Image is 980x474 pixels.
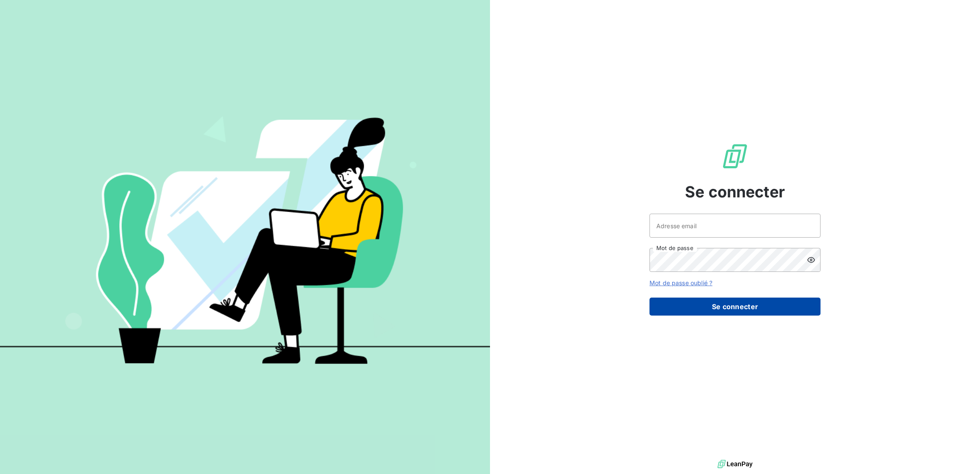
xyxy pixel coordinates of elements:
[717,458,753,471] img: logo
[721,143,749,170] img: Logo LeanPay
[649,298,821,316] button: Se connecter
[649,279,712,286] a: Mot de passe oublié ?
[649,214,821,238] input: placeholder
[685,180,785,203] span: Se connecter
